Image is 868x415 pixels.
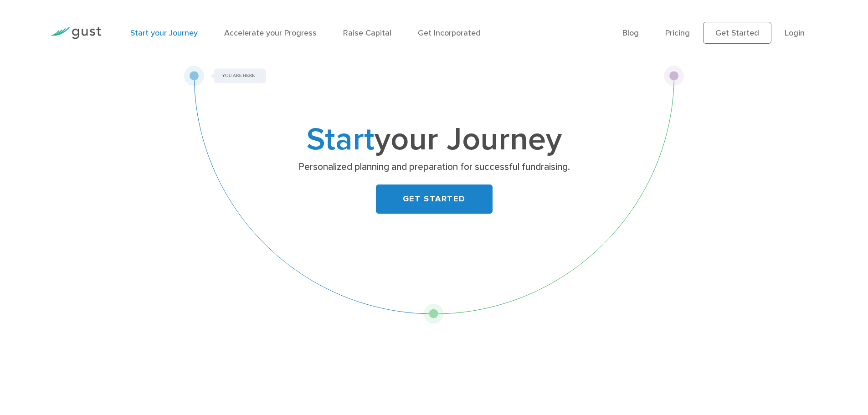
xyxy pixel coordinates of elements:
h1: your Journey [254,125,614,154]
a: Get Incorporated [418,28,481,38]
a: Raise Capital [343,28,391,38]
span: Start [307,120,375,159]
a: Start your Journey [130,28,198,38]
a: GET STARTED [376,184,493,214]
p: Personalized planning and preparation for successful fundraising. [257,161,611,174]
img: Gust Logo [50,27,101,39]
a: Login [785,28,805,38]
a: Get Started [703,22,771,44]
a: Accelerate your Progress [224,28,317,38]
a: Pricing [665,28,690,38]
a: Blog [622,28,639,38]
